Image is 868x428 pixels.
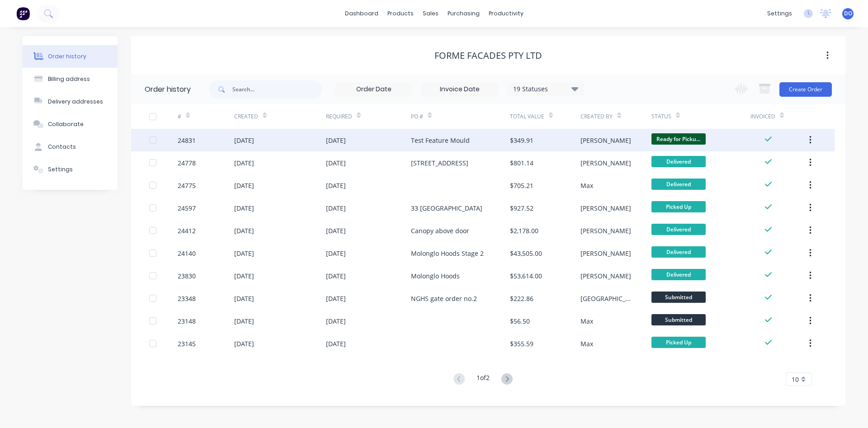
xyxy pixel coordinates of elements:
div: [PERSON_NAME] [580,249,631,258]
div: Total Value [510,104,580,129]
span: Delivered [651,269,706,280]
div: 24597 [178,203,196,213]
div: [DATE] [326,271,346,281]
div: [DATE] [234,181,254,190]
div: 23145 [178,339,196,348]
span: Delivered [651,224,706,235]
button: Contacts [23,136,118,158]
button: Order history [23,45,118,68]
div: [DATE] [234,316,254,326]
div: Required [326,113,352,121]
div: [DATE] [326,316,346,326]
div: $355.59 [510,339,533,348]
div: Test Feature Mould [411,136,470,145]
div: [DATE] [234,203,254,213]
div: FORME FACADES PTY LTD [434,50,542,61]
div: 19 Statuses [508,84,584,94]
div: Order history [145,84,191,95]
button: Create Order [779,82,832,97]
div: [GEOGRAPHIC_DATA] [580,294,633,303]
div: $927.52 [510,203,533,213]
div: Created By [580,104,651,129]
input: Invoice Date [422,83,498,96]
div: 23348 [178,294,196,303]
div: Delivery addresses [48,98,103,106]
div: $2,178.00 [510,226,538,235]
div: PO # [411,104,510,129]
div: [STREET_ADDRESS] [411,158,468,168]
div: Molonglo Hoods [411,271,460,281]
div: [DATE] [326,158,346,168]
div: Billing address [48,75,90,83]
div: # [178,113,181,121]
div: products [383,7,418,20]
div: 24775 [178,181,196,190]
div: [DATE] [326,249,346,258]
div: [DATE] [326,226,346,235]
div: [PERSON_NAME] [580,136,631,145]
div: [PERSON_NAME] [580,226,631,235]
span: Delivered [651,246,706,258]
input: Search... [232,80,322,99]
div: [PERSON_NAME] [580,158,631,168]
div: Invoiced [750,113,775,121]
div: 24412 [178,226,196,235]
div: [DATE] [326,203,346,213]
div: Max [580,339,593,348]
div: [DATE] [234,294,254,303]
a: dashboard [340,7,383,20]
div: Canopy above door [411,226,469,235]
div: Status [651,113,671,121]
div: Created [234,113,258,121]
span: 10 [792,375,799,384]
div: Status [651,104,750,129]
div: 1 of 2 [476,373,490,386]
div: [DATE] [326,294,346,303]
div: [DATE] [326,339,346,348]
div: Max [580,316,593,326]
div: 24140 [178,249,196,258]
div: 33 [GEOGRAPHIC_DATA] [411,203,482,213]
div: Total Value [510,113,544,121]
span: Picked Up [651,337,706,348]
button: Delivery addresses [23,90,118,113]
div: NGHS gate order no.2 [411,294,477,303]
div: [DATE] [326,181,346,190]
div: purchasing [443,7,484,20]
div: $222.86 [510,294,533,303]
div: $53,614.00 [510,271,542,281]
div: Collaborate [48,120,84,128]
span: Delivered [651,179,706,190]
div: $705.21 [510,181,533,190]
div: # [178,104,234,129]
div: 24778 [178,158,196,168]
div: 24831 [178,136,196,145]
div: sales [418,7,443,20]
div: settings [763,7,797,20]
div: $43,505.00 [510,249,542,258]
span: Submitted [651,314,706,325]
div: $349.91 [510,136,533,145]
div: Required [326,104,411,129]
div: [DATE] [234,226,254,235]
div: Order history [48,52,86,61]
div: [DATE] [234,339,254,348]
button: Collaborate [23,113,118,136]
button: Settings [23,158,118,181]
div: [PERSON_NAME] [580,271,631,281]
div: PO # [411,113,423,121]
button: Billing address [23,68,118,90]
div: [DATE] [326,136,346,145]
span: Submitted [651,292,706,303]
div: 23830 [178,271,196,281]
span: DO [844,9,852,18]
div: $801.14 [510,158,533,168]
span: Ready for Picku... [651,133,706,145]
div: $56.50 [510,316,530,326]
div: Settings [48,165,73,174]
div: Created [234,104,326,129]
div: [DATE] [234,136,254,145]
div: Invoiced [750,104,807,129]
div: [PERSON_NAME] [580,203,631,213]
div: Contacts [48,143,76,151]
